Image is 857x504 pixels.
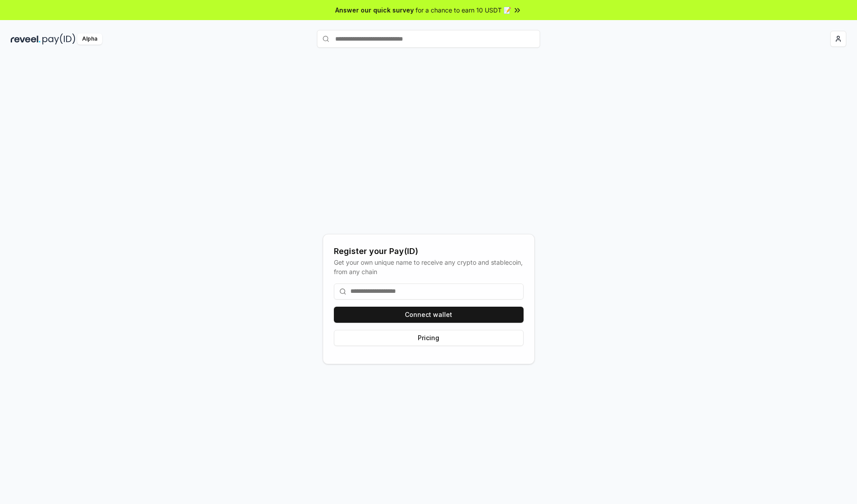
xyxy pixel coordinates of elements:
div: Alpha [77,33,102,45]
img: pay_id [42,33,75,45]
button: Connect wallet [334,307,524,323]
span: for a chance to earn 10 USDT 📝 [416,5,511,15]
div: Get your own unique name to receive any crypto and stablecoin, from any chain [334,258,524,276]
button: Pricing [334,330,524,346]
img: reveel_dark [11,33,41,45]
div: Register your Pay(ID) [334,245,524,258]
span: Answer our quick survey [335,5,414,15]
